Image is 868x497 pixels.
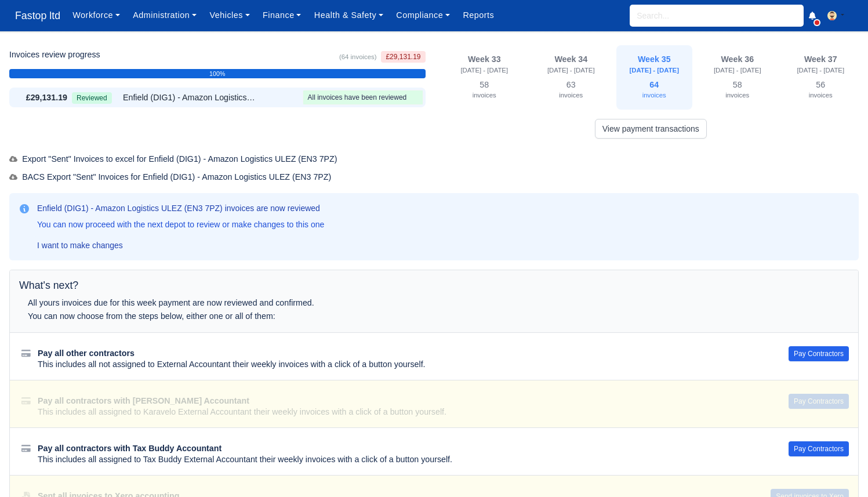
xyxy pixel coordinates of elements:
[706,55,769,65] div: Week 36
[797,67,844,74] small: [DATE] - [DATE]
[450,78,520,103] div: 58
[9,154,337,164] span: Export "Sent" Invoices to excel for Enfield (DIG1) - Amazon Logistics ULEZ (EN3 7PZ)
[623,78,686,103] div: 64
[460,67,508,74] small: [DATE] - [DATE]
[72,92,112,104] span: Reviewed
[809,92,833,99] small: invoices
[256,4,308,27] a: Finance
[630,67,680,74] small: [DATE] - [DATE]
[789,441,849,456] button: Pay Contractors
[456,4,500,27] a: Reports
[381,51,425,63] span: £29,131.19
[706,78,769,103] div: 58
[66,4,126,27] a: Workforce
[38,359,761,371] div: This includes all not assigned to External Accountant their weekly invoices with a click of a but...
[714,67,761,74] small: [DATE] - [DATE]
[38,348,761,360] div: Pay all other contractors
[642,92,666,99] small: invoices
[540,55,602,65] div: Week 34
[547,67,595,74] small: [DATE] - [DATE]
[38,443,761,455] div: Pay all contractors with Tax Buddy Accountant
[9,172,331,182] span: BACS Export "Sent" Invoices for Enfield (DIG1) - Amazon Logistics ULEZ (EN3 7PZ)
[630,5,804,27] input: Search...
[339,53,376,60] small: (64 invoices)
[308,4,390,27] a: Health & Safety
[790,78,852,103] div: 56
[9,69,426,78] div: 100%
[473,92,496,99] small: invoices
[9,4,66,27] span: Fastop ltd
[9,50,100,60] h6: Invoices review progress
[725,92,749,99] small: invoices
[28,310,633,323] div: You can now choose from the steps below, either one or all of them:
[789,346,849,361] button: Pay Contractors
[390,4,456,27] a: Compliance
[28,296,633,310] div: All yours invoices due for this week payment are now reviewed and confirmed.
[32,236,128,255] a: I want to make changes
[12,91,67,104] div: £29,131.19
[540,78,602,103] div: 63
[559,92,583,99] small: invoices
[595,119,707,139] a: View payment transactions
[126,4,203,27] a: Administration
[37,219,324,230] p: You can now proceed with the next depot to review or make changes to this one
[623,55,686,65] div: Week 35
[38,454,761,466] div: This includes all assigned to Tax Buddy External Accountant their weekly invoices with a click of...
[790,55,852,65] div: Week 37
[203,4,256,27] a: Vehicles
[308,93,407,101] span: All invoices have been reviewed
[37,202,324,214] h3: Enfield (DIG1) - Amazon Logistics ULEZ (EN3 7PZ) invoices are now reviewed
[19,280,849,292] h5: What's next?
[123,91,256,104] span: Enfield (DIG1) - Amazon Logistics ULEZ (EN3 7PZ)
[450,55,520,65] div: Week 33
[9,5,66,27] a: Fastop ltd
